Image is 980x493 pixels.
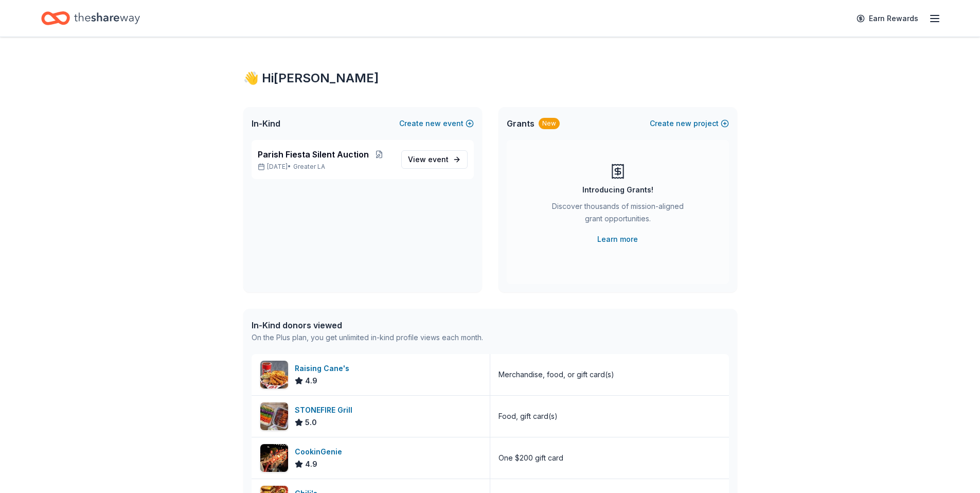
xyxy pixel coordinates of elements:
div: Raising Cane's [295,362,353,375]
div: Food, gift card(s) [498,410,558,422]
div: CookinGenie [295,446,346,458]
div: On the Plus plan, you get unlimited in-kind profile views each month. [252,331,483,344]
span: In-Kind [252,117,280,130]
div: In-Kind donors viewed [252,319,483,331]
span: event [428,155,449,164]
div: Discover thousands of mission-aligned grant opportunities. [548,200,688,229]
img: Image for CookinGenie [260,444,288,472]
img: Image for STONEFIRE Grill [260,402,288,430]
div: New [539,118,560,129]
div: 👋 Hi [PERSON_NAME] [243,70,737,86]
p: [DATE] • [258,163,393,171]
span: Grants [507,117,534,130]
a: Learn more [597,233,638,245]
span: new [676,117,691,130]
a: Home [41,6,140,30]
div: Merchandise, food, or gift card(s) [498,368,614,381]
a: View event [401,150,468,169]
span: 4.9 [305,375,317,387]
span: 5.0 [305,416,317,429]
a: Earn Rewards [850,9,924,28]
button: Createnewproject [650,117,729,130]
span: Parish Fiesta Silent Auction [258,148,369,161]
div: STONEFIRE Grill [295,404,357,416]
img: Image for Raising Cane's [260,361,288,389]
div: One $200 gift card [498,452,563,464]
span: new [425,117,441,130]
span: View [408,153,449,166]
button: Createnewevent [399,117,474,130]
span: Greater LA [293,163,325,171]
span: 4.9 [305,458,317,470]
div: Introducing Grants! [582,184,653,196]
